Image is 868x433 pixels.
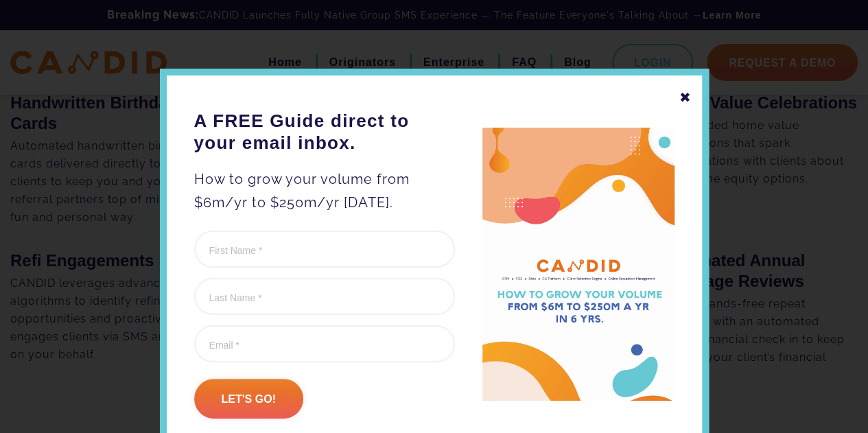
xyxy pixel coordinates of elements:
img: A FREE Guide direct to your email inbox. [482,128,675,401]
h3: A FREE Guide direct to your email inbox. [194,110,455,154]
input: Email * [194,325,455,362]
input: Last Name * [194,278,455,315]
input: Let's go! [194,379,303,419]
div: ✖ [679,86,692,109]
input: First Name * [194,231,455,268]
p: How to grow your volume from $6m/yr to $250m/yr [DATE]. [194,167,455,214]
